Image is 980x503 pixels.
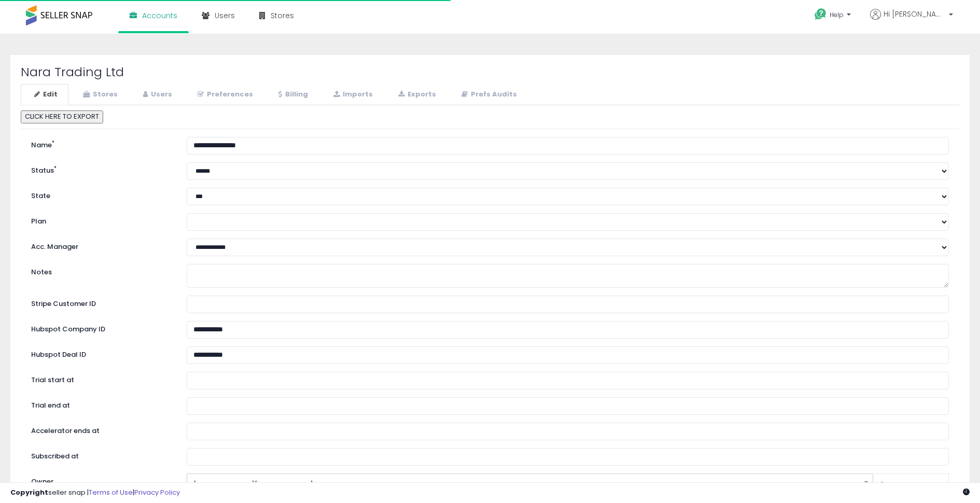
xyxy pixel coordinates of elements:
label: Hubspot Deal ID [23,346,179,360]
label: State [23,188,179,201]
label: Trial end at [23,397,179,411]
span: [EMAIL_ADDRESS][DOMAIN_NAME] [193,476,853,494]
label: Name [23,137,179,150]
a: Exports [385,84,447,105]
label: Trial start at [23,372,179,385]
span: Users [215,10,235,21]
strong: Copyright [10,487,48,497]
label: Accelerator ends at [23,423,179,436]
a: Prefs Audits [448,84,528,105]
a: Hi [PERSON_NAME] [870,9,953,32]
div: seller snap | | [10,488,180,498]
h2: Nara Trading Ltd [21,65,959,79]
a: Billing [265,84,319,105]
a: Imports [320,84,384,105]
label: Subscribed at [23,448,179,462]
span: Help [830,10,844,19]
label: Status [23,162,179,176]
a: Users [130,84,183,105]
a: Privacy Policy [134,487,180,497]
label: Acc. Manager [23,239,179,252]
i: Get Help [814,8,827,21]
a: Edit [21,84,68,105]
label: Owner [31,477,53,487]
span: Stores [271,10,294,21]
a: Stores [69,84,129,105]
label: Notes [23,264,179,277]
span: Hi [PERSON_NAME] [884,9,946,19]
button: CLICK HERE TO EXPORT [21,110,103,123]
label: Stripe Customer ID [23,296,179,309]
span: Accounts [142,10,177,21]
a: Terms of Use [89,487,133,497]
a: Preferences [184,84,264,105]
a: [PERSON_NAME] [879,481,942,488]
label: Hubspot Company ID [23,321,179,334]
label: Plan [23,213,179,227]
